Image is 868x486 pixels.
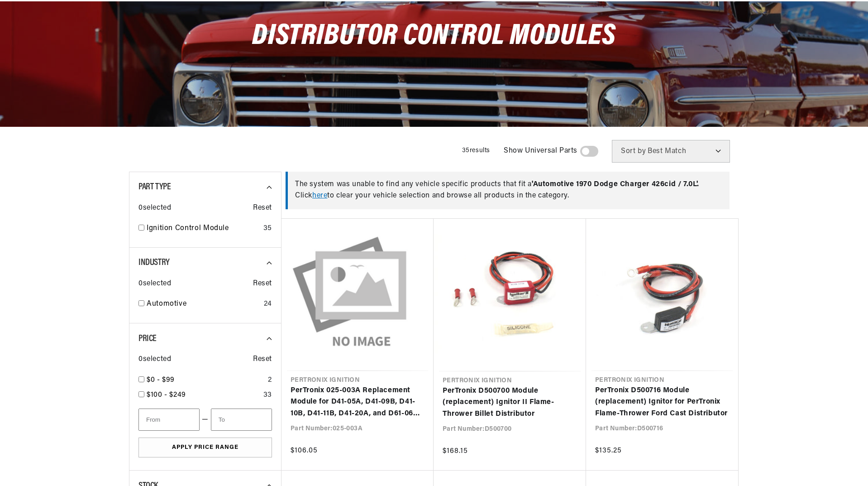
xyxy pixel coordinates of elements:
div: 2 [268,375,272,386]
span: $0 - $99 [147,376,175,384]
span: 35 results [462,147,490,154]
span: Sort by [621,148,646,155]
input: From [138,409,200,431]
span: Show Universal Parts [504,145,577,157]
span: Reset [253,278,272,290]
div: 35 [263,223,272,235]
div: The system was unable to find any vehicle specific products that fit a Click to clear your vehicl... [286,172,730,209]
a: PerTronix D500700 Module (replacement) Ignitor II Flame-Thrower Billet Distributor [443,385,577,420]
span: 0 selected [138,202,171,214]
input: To [211,409,272,431]
div: 33 [263,390,272,401]
div: 24 [264,298,272,310]
span: Reset [253,202,272,214]
button: Apply Price Range [138,438,272,458]
a: here [312,192,327,199]
span: Part Type [138,183,171,192]
span: Distributor Control Modules [252,22,615,51]
a: PerTronix 025-003A Replacement Module for D41-05A, D41-09B, D41-10B, D41-11B, D41-20A, and D61-06... [291,385,424,420]
span: Price [138,334,157,343]
span: 0 selected [138,278,171,290]
span: — [202,414,209,426]
a: PerTronix D500716 Module (replacement) Ignitor for PerTronix Flame-Thrower Ford Cast Distributor [595,385,729,420]
a: Ignition Control Module [147,223,260,235]
span: Industry [138,258,170,267]
a: Automotive [147,298,260,310]
span: 0 selected [138,354,171,366]
span: Reset [253,354,272,366]
span: ' Automotive 1970 Dodge Charger 426cid / 7.0L '. [532,181,699,188]
span: $100 - $249 [147,391,186,399]
select: Sort by [612,140,730,163]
